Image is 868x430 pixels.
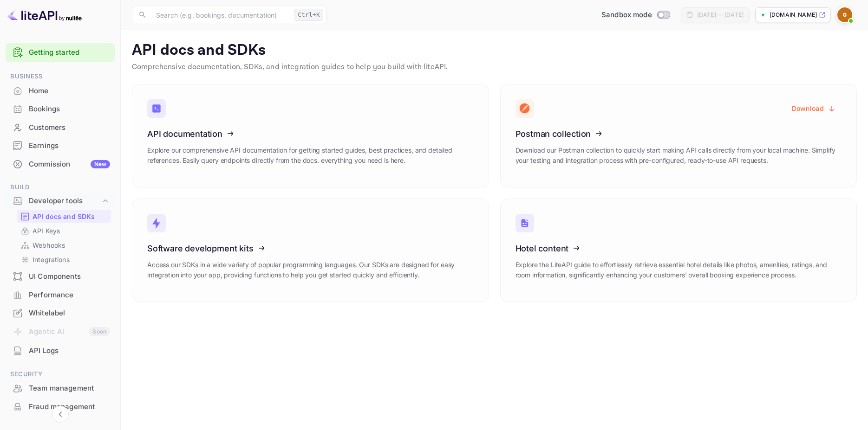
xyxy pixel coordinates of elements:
a: Fraud management [6,398,115,415]
div: Home [29,86,110,96]
div: Developer tools [6,193,115,209]
p: Explore the LiteAPI guide to effortlessly retrieve essential hotel details like photos, amenities... [516,260,842,280]
button: Download [786,99,842,117]
div: UI Components [29,271,110,282]
div: [DATE] — [DATE] [697,11,744,19]
p: [DOMAIN_NAME] [770,11,817,19]
a: API Logs [6,342,115,359]
a: Software development kitsAccess our SDKs in a wide variety of popular programming languages. Our ... [132,199,489,302]
div: Ctrl+K [294,9,323,21]
input: Search (e.g. bookings, documentation) [150,6,291,24]
span: Business [6,71,115,82]
a: API docs and SDKs [20,212,107,221]
a: Team management [6,379,115,397]
div: Webhooks [17,238,111,252]
p: Comprehensive documentation, SDKs, and integration guides to help you build with liteAPI. [132,62,857,73]
a: Hotel contentExplore the LiteAPI guide to effortlessly retrieve essential hotel details like phot... [500,199,857,302]
span: Security [6,369,115,379]
p: Download our Postman collection to quickly start making API calls directly from your local machin... [516,145,842,166]
div: Commission [29,159,110,170]
h3: Hotel content [516,244,842,253]
a: Getting started [29,47,110,58]
a: Bookings [6,100,115,117]
div: Bookings [29,104,110,115]
div: Integrations [17,253,111,266]
p: Access our SDKs in a wide variety of popular programming languages. Our SDKs are designed for eas... [147,260,474,280]
button: Collapse navigation [52,406,69,423]
div: Team management [6,379,115,398]
div: Bookings [6,100,115,118]
a: CommissionNew [6,155,115,173]
a: Earnings [6,137,115,154]
a: UI Components [6,268,115,285]
div: UI Components [6,268,115,286]
p: Webhooks [33,240,65,250]
span: Sandbox mode [601,10,652,20]
p: API Keys [33,226,60,236]
div: Whitelabel [6,304,115,322]
div: Performance [6,286,115,304]
div: Whitelabel [29,308,110,319]
h3: API documentation [147,129,474,139]
span: Build [6,182,115,193]
div: Team management [29,383,110,394]
p: API docs and SDKs [132,41,857,60]
div: Earnings [6,137,115,155]
div: Performance [29,290,110,301]
div: Fraud management [29,402,110,412]
div: Home [6,82,115,100]
a: Customers [6,119,115,136]
div: Switch to Production mode [598,10,673,20]
a: Webhooks [20,240,107,250]
div: Fraud management [6,398,115,416]
img: LiteAPI logo [7,7,82,22]
p: Explore our comprehensive API documentation for getting started guides, best practices, and detai... [147,145,474,166]
img: GrupoVDT [837,7,852,22]
a: Performance [6,286,115,303]
div: Getting started [6,43,115,62]
a: Home [6,82,115,99]
div: Customers [29,122,110,133]
div: API Keys [17,224,111,237]
div: Earnings [29,141,110,151]
a: Whitelabel [6,304,115,321]
div: CommissionNew [6,155,115,173]
a: Integrations [20,255,107,264]
div: API docs and SDKs [17,210,111,223]
div: API Logs [29,346,110,356]
div: Developer tools [29,196,101,206]
h3: Postman collection [516,129,842,139]
div: API Logs [6,342,115,360]
p: API docs and SDKs [33,212,95,221]
a: API documentationExplore our comprehensive API documentation for getting started guides, best pra... [132,84,489,187]
p: Integrations [33,255,70,264]
div: New [91,160,110,168]
a: API Keys [20,226,107,236]
div: Customers [6,119,115,137]
h3: Software development kits [147,244,474,253]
